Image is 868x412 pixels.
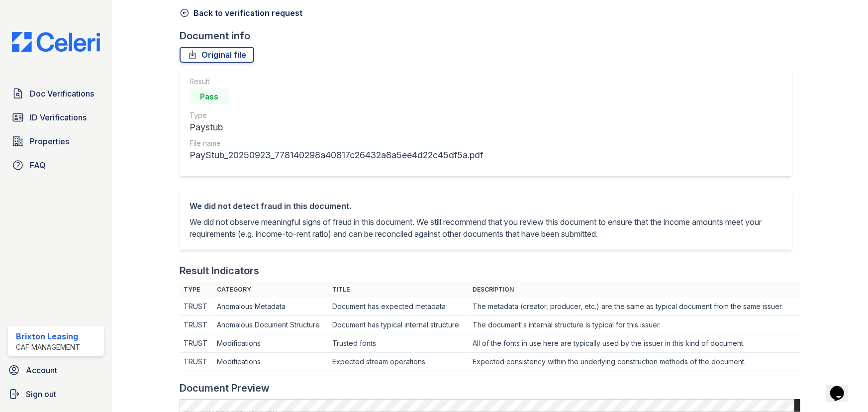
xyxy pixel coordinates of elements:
[30,88,94,100] span: Doc Verifications
[8,84,104,103] a: Doc Verifications
[328,316,469,334] td: Document has typical internal structure
[180,282,213,298] th: Type
[328,298,469,316] td: Document has expected metadata
[30,159,46,171] span: FAQ
[190,89,229,104] div: Pass
[469,282,800,298] th: Description
[190,148,444,162] div: PayStub_20250923_778140298a40817c26432a8a5ee4d22c45df5a.pdf
[16,342,80,352] div: CAF Management
[469,298,800,316] td: The metadata (creator, producer, etc.) are the same as typical document from the same issuer.
[190,77,444,87] div: Result
[328,334,469,353] td: Trusted fonts
[328,353,469,371] td: Expected stream operations
[30,135,69,147] span: Properties
[4,384,108,404] a: Sign out
[469,353,800,371] td: Expected consistency within the underlying construction methods of the document.
[26,388,56,400] span: Sign out
[8,155,104,175] a: FAQ
[180,334,213,353] td: TRUST
[8,131,104,151] a: Properties
[4,360,108,380] a: Account
[180,7,302,19] a: Back to verification request
[30,111,87,123] span: ID Verifications
[4,32,108,52] img: CE_Logo_Blue-a8612792a0a2168367f1c8372b55b34899dd931a85d93a1a3d3e32e68fde9ad4.png
[213,353,328,371] td: Modifications
[469,334,800,353] td: All of the fonts in use here are typically used by the issuer in this kind of document.
[826,372,858,402] iframe: chat widget
[190,138,444,148] div: File name
[213,334,328,353] td: Modifications
[213,298,328,316] td: Anomalous Metadata
[190,120,444,134] div: Paystub
[180,298,213,316] td: TRUST
[180,264,259,278] div: Result Indicators
[180,381,270,395] div: Document Preview
[16,330,80,342] div: Brixton Leasing
[26,364,57,376] span: Account
[190,200,782,212] div: We did not detect fraud in this document.
[190,216,782,240] p: We did not observe meaningful signs of fraud in this document. We still recommend that you review...
[180,316,213,334] td: TRUST
[180,29,800,43] div: Document info
[190,110,444,120] div: Type
[469,316,800,334] td: The document's internal structure is typical for this issuer.
[180,47,254,63] a: Original file
[8,107,104,127] a: ID Verifications
[213,282,328,298] th: Category
[213,316,328,334] td: Anomalous Document Structure
[328,282,469,298] th: Title
[180,353,213,371] td: TRUST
